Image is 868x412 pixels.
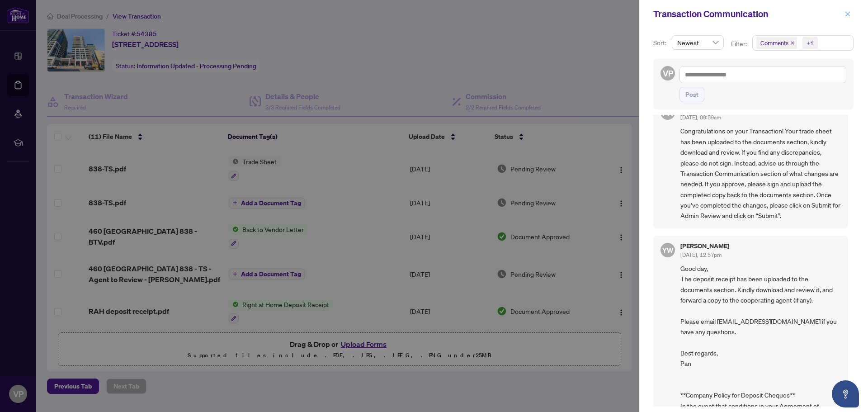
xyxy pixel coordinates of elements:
h5: [PERSON_NAME] [680,243,729,249]
button: Open asap [832,380,859,407]
span: VP [663,67,673,80]
div: +1 [807,38,814,47]
p: Sort: [653,38,668,48]
button: Post [679,87,704,102]
span: [DATE], 12:57pm [680,251,722,258]
span: [DATE], 09:59am [680,114,721,121]
span: Newest [677,36,718,49]
span: Comments [756,37,797,49]
div: Transaction Communication [653,7,842,21]
span: Congratulations on your Transaction! Your trade sheet has been uploaded to the documents section,... [680,126,841,221]
span: close [790,41,795,45]
span: close [844,11,851,17]
span: YW [662,245,674,256]
span: Comments [760,38,788,47]
p: Filter: [731,39,748,49]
